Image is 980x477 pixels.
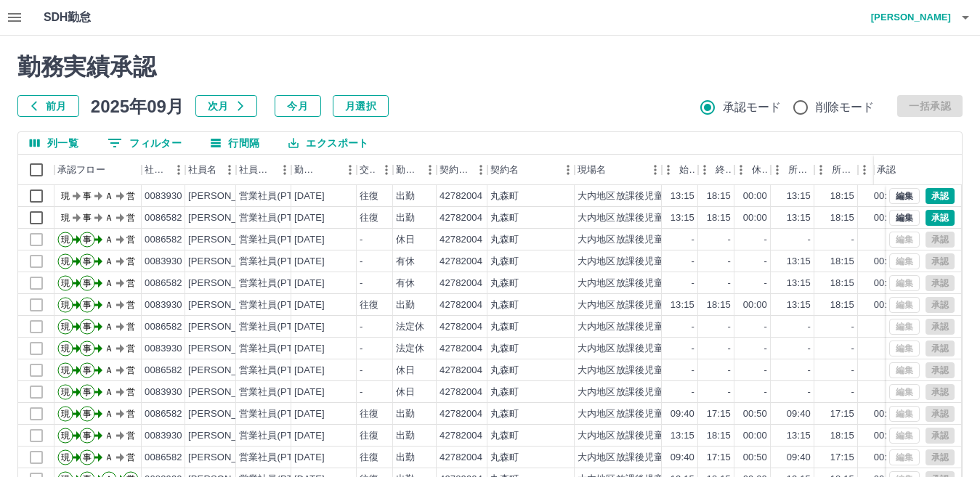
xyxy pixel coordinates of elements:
[764,364,767,378] div: -
[188,211,267,225] div: [PERSON_NAME]
[830,255,854,269] div: 18:15
[396,277,415,290] div: 有休
[752,155,768,185] div: 休憩
[490,364,519,378] div: 丸森町
[145,320,182,334] div: 0086582
[188,189,267,203] div: [PERSON_NAME]
[188,320,267,334] div: [PERSON_NAME]
[764,277,767,290] div: -
[851,342,854,356] div: -
[396,233,415,247] div: 休日
[728,364,731,378] div: -
[764,255,767,269] div: -
[83,387,92,397] text: 事
[816,99,875,116] span: 削除モード
[557,159,579,181] button: メニュー
[357,155,393,185] div: 交通費
[333,95,389,117] button: 月選択
[851,386,854,399] div: -
[490,277,519,290] div: 丸森町
[490,233,519,247] div: 丸森町
[145,451,182,465] div: 0086582
[764,320,767,334] div: -
[126,213,135,223] text: 営
[61,256,70,266] text: 現
[440,451,482,465] div: 42782004
[17,53,963,81] h2: 勤務実績承認
[188,342,267,356] div: [PERSON_NAME]
[83,235,92,245] text: 事
[145,211,182,225] div: 0086582
[61,300,70,310] text: 現
[787,407,811,421] div: 09:40
[808,364,811,378] div: -
[671,429,694,443] div: 13:15
[83,191,92,201] text: 事
[716,155,732,185] div: 終業
[575,155,662,185] div: 現場名
[396,364,415,378] div: 休日
[126,343,135,354] text: 営
[188,298,267,312] div: [PERSON_NAME]
[692,233,694,247] div: -
[294,189,325,203] div: [DATE]
[490,407,519,421] div: 丸森町
[195,95,257,117] button: 次月
[294,451,325,465] div: [DATE]
[692,320,694,334] div: -
[61,365,70,375] text: 現
[96,132,193,154] button: フィルター表示
[105,409,113,419] text: Ａ
[440,155,470,185] div: 契約コード
[764,342,767,356] div: -
[490,429,519,443] div: 丸森町
[105,191,113,201] text: Ａ
[275,95,321,117] button: 今月
[126,387,135,397] text: 営
[105,365,113,375] text: Ａ
[360,255,363,269] div: -
[743,298,767,312] div: 00:00
[188,277,267,290] div: [PERSON_NAME]
[874,298,898,312] div: 00:00
[360,429,378,443] div: 往復
[440,320,482,334] div: 42782004
[145,255,182,269] div: 0083930
[360,342,363,356] div: -
[440,386,482,399] div: 42782004
[728,277,731,290] div: -
[239,386,315,399] div: 営業社員(PT契約)
[874,429,898,443] div: 00:00
[188,386,267,399] div: [PERSON_NAME]
[578,233,759,247] div: 大内地区放課後児童クラブ（うりぼうズ）
[239,364,315,378] div: 営業社員(PT契約)
[578,211,759,225] div: 大内地区放課後児童クラブ（うりぼうズ）
[490,155,519,185] div: 契約名
[832,155,855,185] div: 所定終業
[188,407,267,421] div: [PERSON_NAME]
[145,364,182,378] div: 0086582
[239,277,315,290] div: 営業社員(PT契約)
[734,155,771,185] div: 休憩
[294,298,325,312] div: [DATE]
[470,159,492,181] button: メニュー
[61,322,70,332] text: 現
[578,451,759,465] div: 大内地区放課後児童クラブ（うりぼうズ）
[188,429,267,443] div: [PERSON_NAME]
[145,277,182,290] div: 0086582
[723,99,782,116] span: 承認モード
[239,298,315,312] div: 営業社員(PT契約)
[126,278,135,288] text: 営
[787,451,811,465] div: 09:40
[294,386,325,399] div: [DATE]
[490,189,519,203] div: 丸森町
[294,320,325,334] div: [DATE]
[360,189,378,203] div: 往復
[487,155,575,185] div: 契約名
[83,322,92,332] text: 事
[294,407,325,421] div: [DATE]
[17,95,79,117] button: 前月
[360,233,363,247] div: -
[771,155,814,185] div: 所定開始
[490,211,519,225] div: 丸森町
